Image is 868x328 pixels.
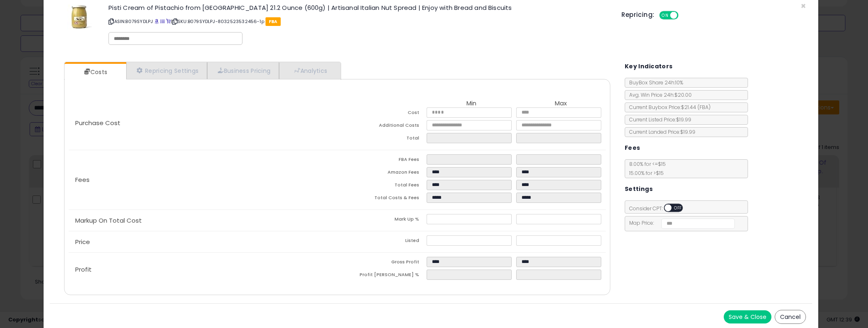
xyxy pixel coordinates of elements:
span: 15.00 % for > $15 [625,170,664,177]
span: Consider CPT: [625,205,694,212]
a: Analytics [279,62,340,79]
span: Current Listed Price: $19.99 [625,116,691,123]
span: 8.00 % for <= $15 [625,161,666,177]
h5: Repricing: [621,12,654,18]
td: Total Costs & Fees [337,193,427,205]
h3: Pisti Cream of Pistachio from [GEOGRAPHIC_DATA] 21.2 Ounce (600g) | Artisanal Italian Nut Spread ... [108,5,609,11]
span: Current Buybox Price: [625,104,711,111]
a: Costs [65,64,125,80]
th: Min [427,100,516,107]
p: ASIN: B079SYDLPJ | SKU: B079SYDLPJ-8032523532456-1p [108,15,609,28]
h5: Settings [625,184,653,194]
span: ON [660,12,671,19]
p: Fees [69,177,337,183]
img: 31JEiL5E33L._SL60_.jpg [67,5,92,29]
a: All offer listings [160,18,165,25]
a: Repricing Settings [126,62,208,79]
h5: Fees [625,143,640,153]
a: BuyBox page [155,18,159,25]
td: FBA Fees [337,154,427,167]
span: OFF [677,12,690,19]
span: $21.44 [681,104,711,111]
p: Profit [69,266,337,273]
td: Cost [337,107,427,120]
span: ( FBA ) [697,104,711,111]
td: Profit [PERSON_NAME] % [337,270,427,282]
th: Max [516,100,606,107]
p: Purchase Cost [69,120,337,126]
span: BuyBox Share 24h: 10% [625,79,683,86]
td: Total Fees [337,180,427,193]
span: Map Price: [625,219,735,226]
span: Avg. Win Price 24h: $20.00 [625,91,692,98]
span: OFF [672,205,685,212]
td: Gross Profit [337,257,427,270]
td: Amazon Fees [337,167,427,180]
span: Current Landed Price: $19.99 [625,128,695,135]
p: Price [69,239,337,245]
td: Listed [337,235,427,248]
td: Total [337,133,427,146]
button: Cancel [775,310,806,324]
button: Save & Close [724,310,771,323]
span: FBA [265,17,281,26]
td: Mark Up % [337,214,427,227]
a: Business Pricing [207,62,279,79]
td: Additional Costs [337,120,427,133]
p: Markup On Total Cost [69,217,337,224]
h5: Key Indicators [625,61,673,72]
a: Your listing only [166,18,171,25]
